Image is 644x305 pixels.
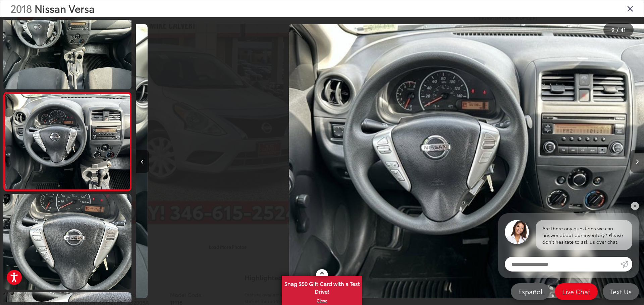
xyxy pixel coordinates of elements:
i: Close gallery [627,4,634,13]
button: Next image [630,150,644,173]
span: Text Us [607,287,635,296]
span: / [616,27,619,32]
span: Live Chat [559,287,594,296]
div: Are there any questions we can answer about our inventory? Please don't hesitate to ask us over c... [536,220,632,250]
span: Snag $50 Gift Card with a Test Drive! [282,277,362,297]
span: Nissan Versa [35,1,95,15]
a: Español [511,283,550,300]
button: Previous image [136,150,149,173]
img: 2018 Nissan Versa 1.6 S Plus [2,193,132,291]
a: Live Chat [555,283,598,300]
span: 41 [621,26,626,33]
a: Text Us [603,283,639,300]
span: 2018 [10,1,32,15]
a: Submit [620,257,632,272]
span: 9 [611,26,614,33]
span: Español [515,287,546,296]
input: Enter your message [505,257,620,272]
img: Agent profile photo [505,220,529,244]
img: 2018 Nissan Versa 1.6 S Plus [4,94,131,189]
